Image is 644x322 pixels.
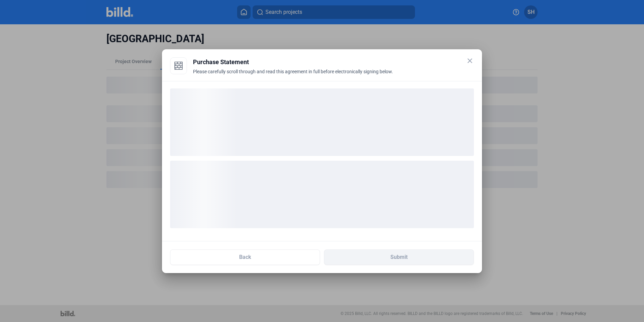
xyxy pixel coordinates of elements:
[170,161,474,228] div: loading
[193,57,474,67] div: Purchase Statement
[466,57,474,65] mat-icon: close
[324,249,474,265] button: Submit
[170,88,474,156] div: loading
[193,68,474,83] div: Please carefully scroll through and read this agreement in full before electronically signing below.
[170,249,320,265] button: Back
